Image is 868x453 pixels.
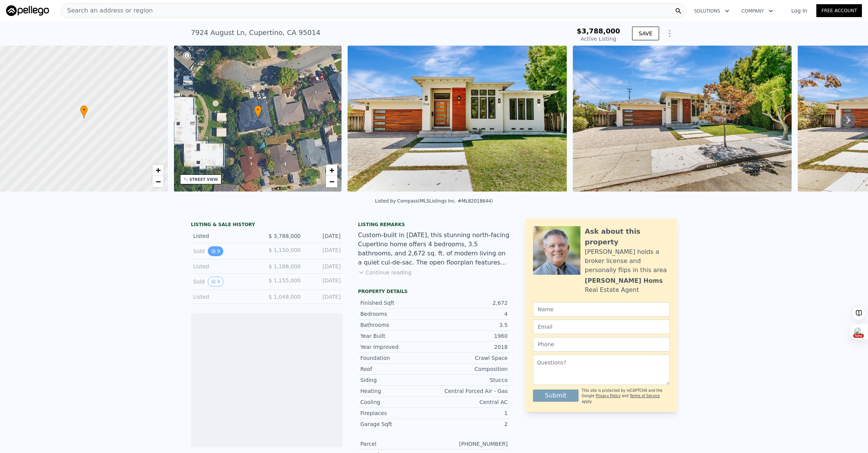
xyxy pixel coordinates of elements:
[596,394,620,398] a: Privacy Policy
[193,246,261,256] div: Sold
[155,165,160,175] span: +
[585,276,663,285] div: [PERSON_NAME] Homs
[434,387,508,395] div: Central Forced Air - Gas
[269,263,301,269] span: $ 1,188,000
[533,390,579,402] button: Submit
[577,27,620,35] span: $3,788,000
[254,106,262,113] span: •
[254,105,262,119] div: •
[360,321,434,329] div: Bathrooms
[329,177,334,186] span: −
[307,293,341,301] div: [DATE]
[191,27,321,38] div: 7924 August Ln , Cupertino , CA 95014
[269,233,301,239] span: $ 3,788,000
[360,310,434,318] div: Bedrooms
[307,232,341,240] div: [DATE]
[6,5,49,16] img: Pellego
[152,165,164,176] a: Zoom in
[269,277,301,284] span: $ 1,155,000
[735,4,779,18] button: Company
[193,293,261,301] div: Listed
[208,277,224,287] button: View historical data
[434,409,508,417] div: 1
[360,387,434,395] div: Heating
[375,198,493,204] div: Listed by Compass (MLSListings Inc. #ML82018644)
[360,299,434,307] div: Finished Sqft
[582,388,669,404] div: This site is protected by reCAPTCHA and the Google and apply.
[688,4,735,18] button: Solutions
[585,285,639,295] div: Real Estate Agent
[816,4,862,17] a: Free Account
[360,420,434,428] div: Garage Sqft
[190,177,218,182] div: STREET VIEW
[434,310,508,318] div: 4
[329,165,334,175] span: +
[152,176,164,187] a: Zoom out
[191,222,343,229] div: LISTING & SALE HISTORY
[434,299,508,307] div: 2,672
[61,6,153,15] span: Search an address or region
[269,247,301,253] span: $ 1,150,000
[193,277,261,287] div: Sold
[358,288,510,295] div: Property details
[434,365,508,373] div: Composition
[632,27,659,40] button: SAVE
[208,246,224,256] button: View historical data
[360,354,434,362] div: Foundation
[358,222,510,228] div: Listing remarks
[358,269,412,276] button: Continue reading
[580,36,616,42] span: Active Listing
[348,46,567,192] img: Sale: 167516469 Parcel: 29895696
[360,409,434,417] div: Fireplaces
[155,177,160,186] span: −
[585,226,670,247] div: Ask about this property
[326,165,337,176] a: Zoom in
[326,176,337,187] a: Zoom out
[80,105,88,119] div: •
[434,321,508,329] div: 3.5
[307,246,341,256] div: [DATE]
[573,46,792,192] img: Sale: 167516469 Parcel: 29895696
[434,440,508,448] div: [PHONE_NUMBER]
[434,343,508,351] div: 2018
[360,332,434,340] div: Year Built
[193,232,261,240] div: Listed
[434,376,508,384] div: Stucco
[80,106,88,113] span: •
[360,398,434,406] div: Cooling
[533,320,670,334] input: Email
[533,337,670,352] input: Phone
[585,247,670,275] div: [PERSON_NAME] holds a broker license and personally flips in this area
[434,398,508,406] div: Central AC
[193,263,261,270] div: Listed
[533,302,670,317] input: Name
[434,420,508,428] div: 2
[307,277,341,287] div: [DATE]
[782,7,816,14] a: Log In
[434,354,508,362] div: Crawl Space
[360,440,434,448] div: Parcel
[434,332,508,340] div: 1960
[360,376,434,384] div: Siding
[360,343,434,351] div: Year Improved
[307,263,341,270] div: [DATE]
[358,231,510,267] div: Custom-built in [DATE], this stunning north-facing Cupertino home offers 4 bedrooms, 3.5 bathroom...
[269,294,301,300] span: $ 1,048,000
[662,26,677,41] button: Show Options
[360,365,434,373] div: Roof
[630,394,660,398] a: Terms of Service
